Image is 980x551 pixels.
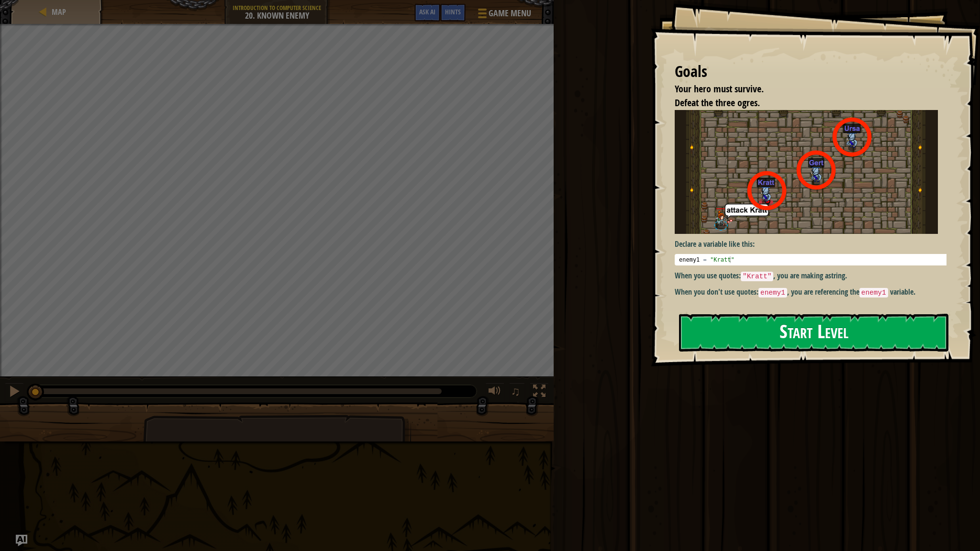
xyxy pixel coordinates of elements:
strong: string [828,270,845,281]
span: Ask AI [419,7,435,16]
li: Defeat the three ogres. [663,96,944,110]
span: Defeat the three ogres. [675,96,760,109]
code: enemy1 [758,288,787,298]
button: Toggle fullscreen [530,383,549,402]
button: Adjust volume [485,383,504,402]
li: Your hero must survive. [663,82,944,96]
span: ♫ [511,384,521,398]
code: enemy1 [859,288,888,298]
a: Map [49,7,66,17]
span: Your hero must survive. [675,82,764,95]
span: Game Menu [489,7,531,20]
button: ♫ [509,383,525,402]
p: When you don't use quotes: , you are referencing the . [675,287,954,298]
span: Hints [445,7,461,16]
strong: variable [890,287,913,297]
button: Ctrl + P: Pause [5,383,24,402]
button: Game Menu [470,4,537,26]
p: When you use quotes: , you are making a . [675,270,954,282]
button: Ask AI [414,4,440,22]
div: Goals [675,61,947,83]
code: "Kratt" [741,272,773,281]
p: Declare a variable like this: [675,239,954,250]
span: Map [52,7,66,17]
button: Start Level [679,314,948,352]
button: Ask AI [16,535,27,546]
img: Screenshot 2016 07 12 16 [675,110,938,234]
